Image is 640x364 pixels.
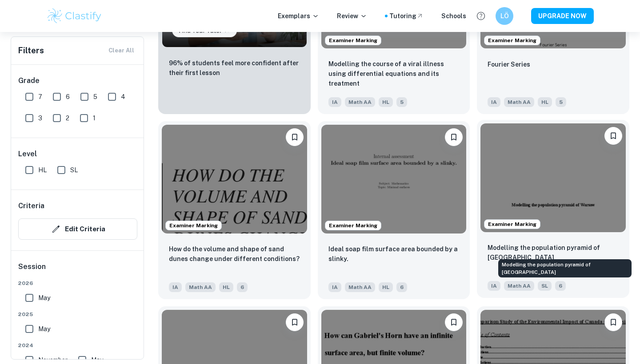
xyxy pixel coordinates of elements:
span: 3 [38,113,42,123]
span: 6 [555,281,566,291]
span: HL [379,97,393,107]
span: Math AA [504,97,534,107]
p: Ideal soap film surface area bounded by a slinky. [328,244,460,264]
span: Math AA [345,282,375,292]
span: May [38,293,50,303]
span: IA [488,97,500,107]
h6: LÖ [500,11,510,21]
img: Math AA IA example thumbnail: Modelling the population pyramid of Wars [480,123,626,232]
img: Math AA IA example thumbnail: Ideal soap film surface area bounded by [321,125,467,233]
span: Examiner Marking [484,36,540,44]
p: Modelling the course of a viral illness using differential equations and its treatment [328,59,460,88]
span: 5 [93,92,97,102]
img: Math AA IA example thumbnail: How do the volume and shape of sand dune [162,125,307,233]
span: 5 [556,97,566,107]
p: How do the volume and shape of sand dunes change under different conditions? [169,244,300,264]
span: Math AA [504,281,534,291]
span: 6 [66,92,70,102]
a: Examiner MarkingBookmarkModelling the population pyramid of WarsawIAMath AASL6 [477,121,629,299]
span: IA [488,281,500,291]
span: IA [328,282,341,292]
p: Exemplars [278,11,319,21]
span: IA [328,97,341,107]
span: Examiner Marking [484,220,540,228]
span: 1 [93,113,96,123]
button: Edit Criteria [18,218,137,240]
a: Tutoring [389,11,424,21]
button: Help and Feedback [473,8,488,24]
div: Modelling the population pyramid of [GEOGRAPHIC_DATA] [498,259,632,277]
button: Bookmark [445,313,463,331]
h6: Session [18,261,137,279]
span: Examiner Marking [166,222,221,229]
span: Math AA [345,97,375,107]
h6: Level [18,149,137,159]
button: Bookmark [604,313,622,331]
img: Clastify logo [46,7,103,25]
button: UPGRADE NOW [531,8,594,24]
span: 4 [121,92,125,102]
span: HL [219,282,233,292]
span: 2024 [18,341,137,349]
span: SL [538,281,552,291]
span: May [38,324,50,334]
span: Examiner Marking [325,36,381,44]
span: IA [169,282,182,292]
button: Bookmark [286,128,304,146]
span: HL [538,97,552,107]
button: Bookmark [604,127,622,145]
span: 5 [396,97,407,107]
span: 2025 [18,310,137,318]
p: Modelling the population pyramid of Warsaw [488,243,619,262]
span: HL [38,165,47,175]
h6: Grade [18,75,137,86]
h6: Criteria [18,201,44,211]
span: 2 [66,113,69,123]
p: Fourier Series [488,59,530,69]
h6: Filters [18,44,44,57]
button: Bookmark [286,313,304,331]
span: Examiner Marking [325,222,381,229]
span: HL [379,282,393,292]
span: SL [70,165,78,175]
span: 6 [237,282,248,292]
p: 96% of students feel more confident after their first lesson [169,58,300,78]
button: LÖ [496,7,513,25]
a: Examiner MarkingBookmarkIdeal soap film surface area bounded by a slinky.IAMath AAHL6 [318,121,470,299]
span: 7 [38,92,42,102]
span: Math AA [185,282,216,292]
span: 6 [396,282,407,292]
button: Bookmark [445,128,463,146]
a: Schools [441,11,466,21]
a: Examiner MarkingBookmarkHow do the volume and shape of sand dunes change under different conditio... [158,121,311,299]
p: Review [337,11,367,21]
span: 2026 [18,279,137,287]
